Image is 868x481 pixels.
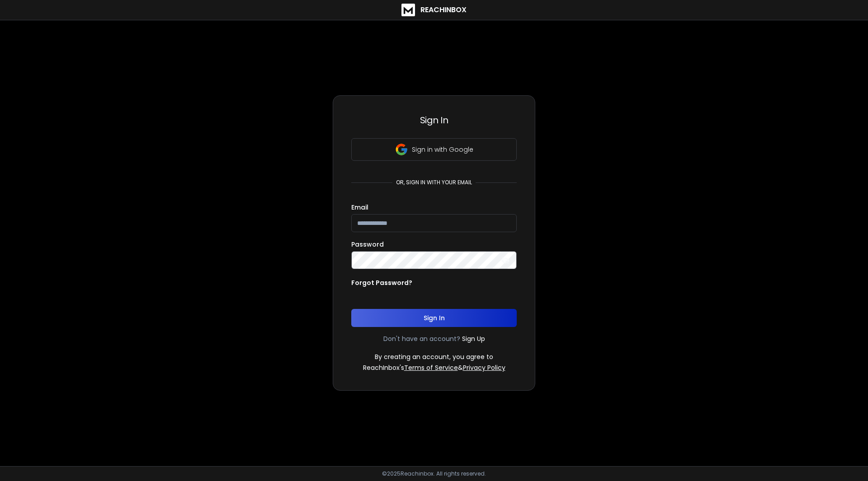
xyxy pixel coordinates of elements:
[382,470,486,477] p: © 2025 Reachinbox. All rights reserved.
[462,334,485,343] a: Sign Up
[351,309,517,327] button: Sign In
[351,114,517,126] h3: Sign In
[404,363,458,372] a: Terms of Service
[351,204,368,210] label: Email
[351,241,384,248] label: Password
[383,334,460,343] p: Don't have an account?
[351,278,412,287] p: Forgot Password?
[401,4,467,16] a: ReachInbox
[463,363,505,372] a: Privacy Policy
[375,352,493,361] p: By creating an account, you agree to
[392,179,476,186] p: or, sign in with your email
[420,5,467,15] h1: ReachInbox
[351,138,517,161] button: Sign in with Google
[412,145,473,154] p: Sign in with Google
[401,4,415,16] img: logo
[363,363,505,372] p: ReachInbox's &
